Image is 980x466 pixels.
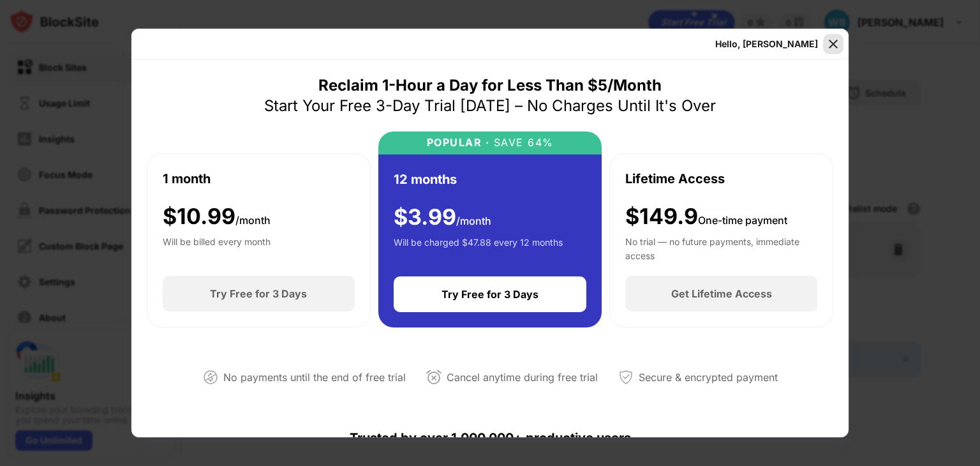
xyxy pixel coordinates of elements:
div: No payments until the end of free trial [223,368,406,387]
div: Lifetime Access [625,169,725,188]
div: $149.9 [625,204,787,230]
div: Will be billed every month [163,235,271,260]
div: Start Your Free 3-Day Trial [DATE] – No Charges Until It's Over [264,96,716,116]
div: Try Free for 3 Days [442,288,538,301]
div: Will be charged $47.88 every 12 months [394,236,563,261]
img: secured-payment [618,370,634,385]
div: POPULAR · [427,137,490,149]
span: /month [235,214,271,227]
div: $ 10.99 [163,204,271,230]
div: Secure & encrypted payment [639,368,778,387]
span: One-time payment [698,214,787,227]
img: not-paying [203,370,218,385]
img: cancel-anytime [426,370,442,385]
div: 12 months [394,170,457,189]
div: Get Lifetime Access [671,287,772,300]
div: Reclaim 1-Hour a Day for Less Than $5/Month [318,75,662,96]
div: Hello, [PERSON_NAME] [715,39,818,49]
div: $ 3.99 [394,204,491,230]
div: 1 month [163,169,211,188]
div: Try Free for 3 Days [210,287,307,300]
div: SAVE 64% [489,137,554,149]
div: No trial — no future payments, immediate access [625,235,817,260]
span: /month [456,214,491,227]
div: Cancel anytime during free trial [447,368,598,387]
